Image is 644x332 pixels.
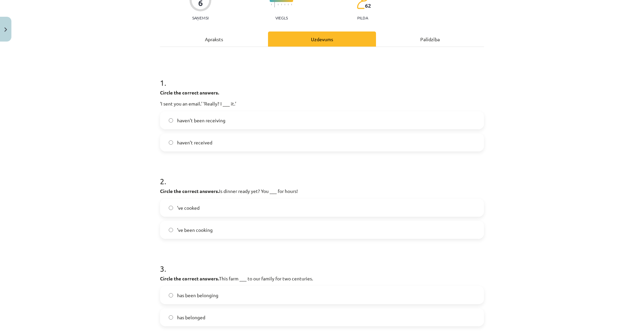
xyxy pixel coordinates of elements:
img: icon-short-line-57e1e144782c952c97e751825c79c345078a6d821885a25fce030b3d8c18986b.svg [281,4,282,5]
img: icon-short-line-57e1e144782c952c97e751825c79c345078a6d821885a25fce030b3d8c18986b.svg [291,4,292,5]
span: has been belonging [177,292,218,299]
p: Viegls [275,15,288,20]
h1: 2 . [160,165,484,186]
b: Circle the correct answers. [160,275,219,281]
span: 62 [365,3,371,9]
h1: 1 . [160,66,484,87]
span: has belonged [177,314,205,321]
input: ’ve been cooking [169,228,173,232]
input: has belonged [169,315,173,320]
b: Circle the correct answers. [160,188,219,194]
img: icon-short-line-57e1e144782c952c97e751825c79c345078a6d821885a25fce030b3d8c18986b.svg [278,4,278,5]
input: has been belonging [169,293,173,297]
div: Uzdevums [268,31,376,47]
img: icon-short-line-57e1e144782c952c97e751825c79c345078a6d821885a25fce030b3d8c18986b.svg [271,4,272,5]
p: ‘I sent you an email.’ ‘Really? I ___ it.’ [160,100,484,107]
input: ’ve cooked [169,206,173,210]
span: haven’t received [177,139,212,146]
div: Apraksts [160,31,268,47]
b: Circle the correct answers. [160,89,219,95]
p: pilda [357,15,368,20]
span: ’ve cooked [177,204,200,211]
h1: 3 . [160,252,484,273]
span: haven’t been receiving [177,117,225,124]
p: This farm ___ to our family for two centuries. [160,275,484,282]
p: Is dinner ready yet? You ___ for hours! [160,188,484,195]
img: icon-short-line-57e1e144782c952c97e751825c79c345078a6d821885a25fce030b3d8c18986b.svg [284,4,285,5]
p: Saņemsi [190,15,211,20]
input: haven’t been receiving [169,118,173,123]
input: haven’t received [169,140,173,145]
span: ’ve been cooking [177,226,213,234]
img: icon-close-lesson-0947bae3869378f0d4975bcd49f059093ad1ed9edebbc8119c70593378902aed.svg [4,27,7,32]
div: Palīdzība [376,31,484,47]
